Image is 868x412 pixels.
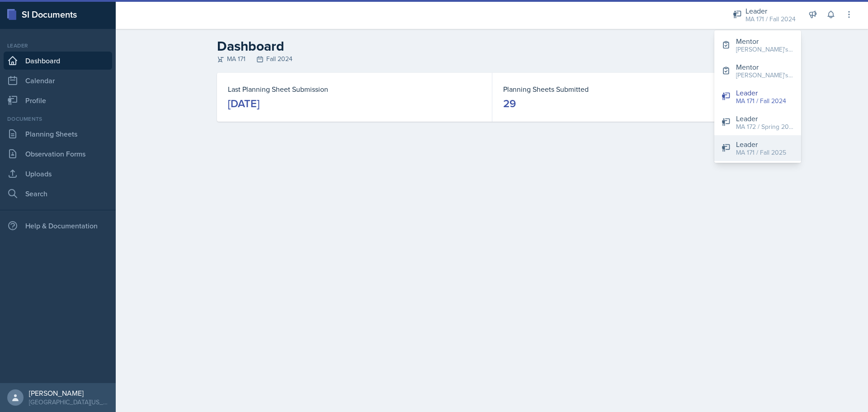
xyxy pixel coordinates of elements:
div: MA 171 / Fall 2024 [736,96,786,106]
div: Leader [736,139,786,150]
dt: Last Planning Sheet Submission [228,84,481,95]
a: Planning Sheets [4,125,112,143]
div: MA 172 / Spring 2025 [736,122,794,132]
div: MA 171 / Fall 2024 [745,14,796,24]
dt: Planning Sheets Submitted [503,84,756,95]
div: 29 [503,96,516,111]
div: Leader [4,42,112,50]
a: Calendar [4,71,112,90]
div: Leader [745,5,796,16]
a: Observation Forms [4,145,112,163]
a: Profile [4,91,112,109]
button: Leader MA 171 / Fall 2025 [714,135,801,161]
div: Leader [736,87,786,98]
h2: Dashboard [217,38,767,54]
a: Dashboard [4,52,112,70]
div: Documents [4,115,112,123]
button: Mentor [PERSON_NAME]'s Group / Spring 2025 [714,58,801,84]
div: [GEOGRAPHIC_DATA][US_STATE] in [GEOGRAPHIC_DATA] [29,398,108,407]
a: Uploads [4,165,112,183]
button: Leader MA 171 / Fall 2024 [714,84,801,109]
div: [DATE] [228,96,259,111]
button: Mentor [PERSON_NAME]'s Groups / Fall 2025 [714,32,801,58]
div: [PERSON_NAME] [29,388,108,398]
div: [PERSON_NAME]'s Group / Spring 2025 [736,71,794,80]
div: [PERSON_NAME]'s Groups / Fall 2025 [736,45,794,54]
a: Search [4,185,112,203]
div: MA 171 Fall 2024 [217,54,767,64]
div: Leader [736,113,794,124]
div: Help & Documentation [4,217,112,235]
button: Leader MA 172 / Spring 2025 [714,109,801,135]
div: Mentor [736,62,794,72]
div: Mentor [736,36,794,47]
div: MA 171 / Fall 2025 [736,148,786,157]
